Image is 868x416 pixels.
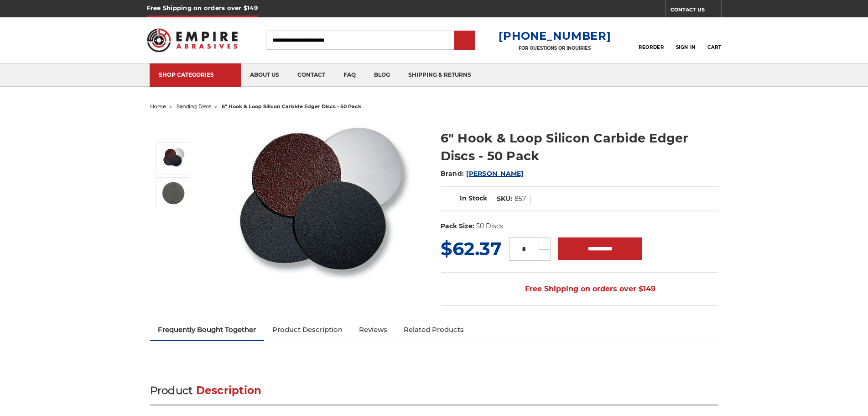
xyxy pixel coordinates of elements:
[288,63,334,87] a: contact
[503,280,655,298] span: Free Shipping on orders over $149
[639,44,664,50] span: Reorder
[639,30,664,50] a: Reorder
[676,44,696,50] span: Sign In
[159,71,232,78] div: SHOP CATEGORIES
[466,169,523,178] a: [PERSON_NAME]
[670,5,721,17] a: CONTACT US
[441,221,474,231] dt: Pack Size:
[351,320,395,340] a: Reviews
[228,120,411,300] img: Silicon Carbide 6" Hook & Loop Edger Discs
[399,63,480,87] a: shipping & returns
[499,45,611,51] p: FOR QUESTIONS OR INQUIRIES
[441,169,464,178] span: Brand:
[150,103,166,110] a: home
[476,221,503,231] dd: 50 Discs
[150,384,193,397] span: Product
[707,30,721,50] a: Cart
[365,63,399,87] a: blog
[150,320,265,340] a: Frequently Bought Together
[499,29,611,42] a: [PHONE_NUMBER]
[264,320,351,340] a: Product Description
[460,194,487,202] span: In Stock
[162,182,185,205] img: 6" Hook & Loop Silicon Carbide Edger Discs
[334,63,365,87] a: faq
[241,63,288,87] a: about us
[222,103,361,110] span: 6" hook & loop silicon carbide edger discs - 50 pack
[515,194,526,204] dd: 857
[441,237,502,260] span: $62.37
[147,22,238,58] img: Empire Abrasives
[177,103,211,110] a: sanding discs
[497,194,512,204] dt: SKU:
[162,147,185,170] img: Silicon Carbide 6" Hook & Loop Edger Discs
[707,44,721,50] span: Cart
[441,129,718,165] h1: 6" Hook & Loop Silicon Carbide Edger Discs - 50 Pack
[395,320,472,340] a: Related Products
[456,32,474,50] input: Submit
[196,384,262,397] span: Description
